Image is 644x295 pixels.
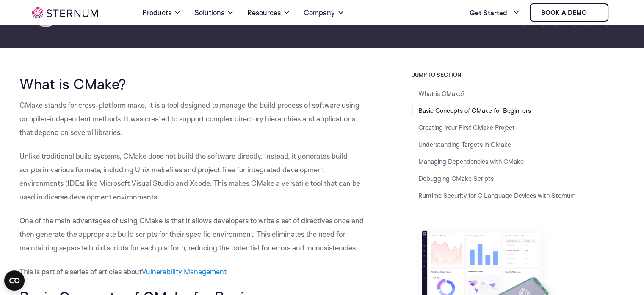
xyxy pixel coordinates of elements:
a: Get Started [470,4,520,21]
a: Book a demo [530,3,608,22]
a: Products [142,1,181,25]
a: Creating Your First CMake Project [418,124,515,132]
a: Resources [247,1,290,25]
p: Unlike traditional build systems, CMake does not build the software directly. Instead, it generat... [19,149,369,204]
a: What is CMake? [418,90,465,98]
p: CMake stands for cross-platform make. It is a tool designed to manage the build process of softwa... [19,98,369,139]
img: sternum iot [32,7,98,18]
h3: JUMP TO SECTION [412,71,629,78]
a: Basic Concepts of CMake for Beginners [418,107,531,115]
a: Company [304,1,344,25]
a: Solutions [194,1,234,25]
img: sternum iot [590,9,597,16]
h2: What is CMake? [19,76,369,92]
p: One of the main advantages of using CMake is that it allows developers to write a set of directiv... [19,214,369,255]
a: Understanding Targets in CMake [418,140,511,149]
a: Managing Dependencies with CMake [418,157,524,166]
a: Runtime Security for C Language Devices with Sternum [418,191,575,199]
a: Debugging CMake Scripts [418,174,494,183]
button: Open CMP widget [4,270,25,291]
